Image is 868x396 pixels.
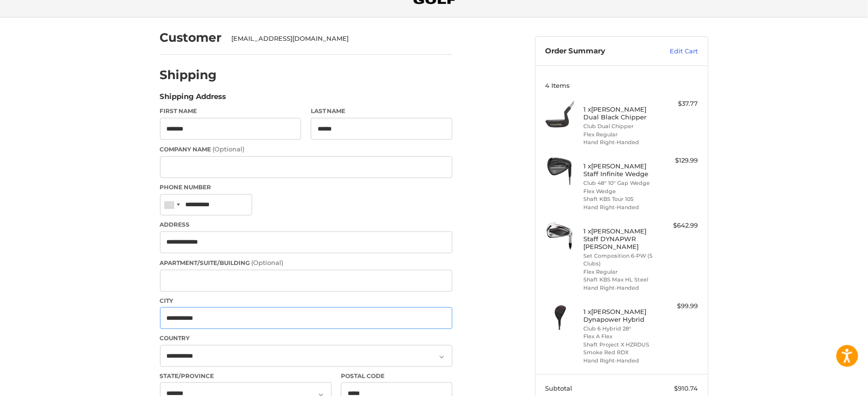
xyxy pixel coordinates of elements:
[660,301,698,311] div: $99.99
[160,258,452,268] label: Apartment/Suite/Building
[583,187,658,196] li: Flex Wedge
[583,105,658,121] h4: 1 x [PERSON_NAME] Dual Black Chipper
[213,145,245,153] small: (Optional)
[583,131,658,139] li: Flex Regular
[583,284,658,292] li: Hand Right-Handed
[545,82,698,89] h3: 4 Items
[649,47,698,56] a: Edit Cart
[160,107,302,115] label: First Name
[160,372,332,380] label: State/Province
[660,156,698,165] div: $129.99
[583,276,658,284] li: Shaft KBS Max HL Steel
[160,91,226,107] legend: Shipping Address
[545,384,572,392] span: Subtotal
[160,67,217,82] h2: Shipping
[583,357,658,365] li: Hand Right-Handed
[583,268,658,276] li: Flex Regular
[583,138,658,147] li: Hand Right-Handed
[583,252,658,268] li: Set Composition 6-PW (5 Clubs)
[160,220,452,229] label: Address
[660,221,698,231] div: $642.99
[160,183,452,192] label: Phone Number
[160,334,452,343] label: Country
[160,30,222,45] h2: Customer
[583,162,658,178] h4: 1 x [PERSON_NAME] Staff Infinite Wedge
[160,145,452,154] label: Company Name
[583,308,658,324] h4: 1 x [PERSON_NAME] Dynapower Hybrid
[160,297,452,305] label: City
[583,325,658,333] li: Club 6 Hybrid 28°
[583,122,658,131] li: Club Dual Chipper
[583,195,658,203] li: Shaft KBS Tour 105
[583,203,658,212] li: Hand Right-Handed
[583,179,658,187] li: Club 48° 10° Gap Wedge
[583,341,658,357] li: Shaft Project X HZRDUS Smoke Red RDX
[252,259,284,266] small: (Optional)
[231,34,443,44] div: [EMAIL_ADDRESS][DOMAIN_NAME]
[675,384,698,392] span: $910.74
[583,227,658,251] h4: 1 x [PERSON_NAME] Staff DYNAPWR [PERSON_NAME]
[311,107,452,115] label: Last Name
[583,332,658,341] li: Flex A Flex
[545,47,649,56] h3: Order Summary
[341,372,452,380] label: Postal Code
[660,99,698,109] div: $37.77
